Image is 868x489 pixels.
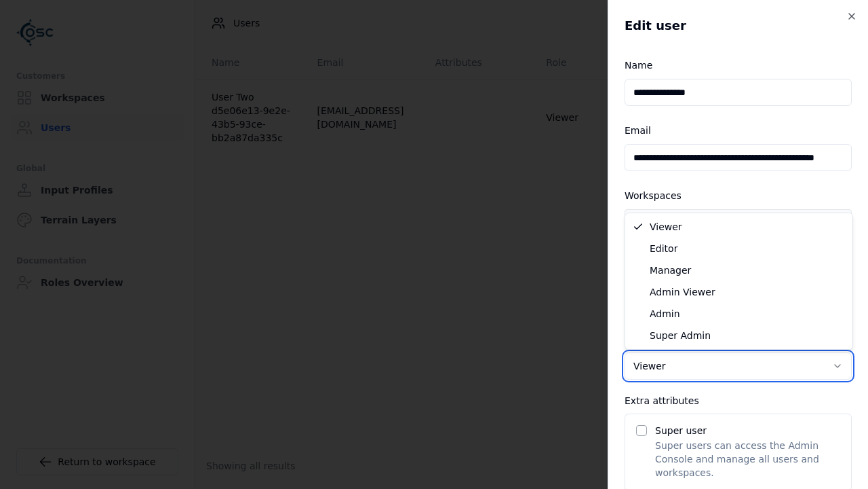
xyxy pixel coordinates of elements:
span: Viewer [650,220,682,234]
span: Admin Viewer [650,285,715,299]
span: Super Admin [650,329,711,342]
span: Admin [650,307,680,321]
span: Manager [650,264,691,277]
span: Editor [650,242,677,255]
